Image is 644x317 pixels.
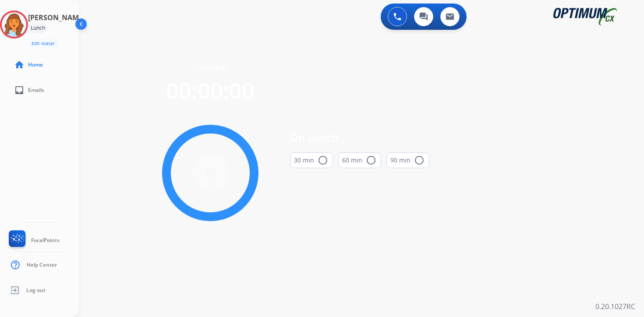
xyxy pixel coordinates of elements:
button: 30 min [290,152,333,168]
button: 90 min [386,152,429,168]
span: Home [28,61,43,68]
h3: [PERSON_NAME] [28,12,85,23]
mat-icon: radio_button_unchecked [318,155,328,166]
mat-icon: radio_button_unchecked [366,155,376,166]
a: FocalPoints [7,230,60,250]
span: Time left [193,62,228,74]
button: 60 min [338,152,381,168]
button: Edit Avatar [28,39,58,49]
p: 0.20.1027RC [595,301,635,312]
div: Lunch [28,23,48,33]
span: FocalPoints [31,237,60,244]
img: avatar [2,12,26,37]
mat-icon: radio_button_unchecked [414,155,425,166]
mat-icon: home [14,60,25,70]
span: On Lunch [290,130,429,145]
span: Help Center [27,261,57,268]
span: 00:00:00 [166,76,255,106]
span: Emails [28,87,44,94]
mat-icon: inbox [14,85,25,95]
span: Log out [26,287,46,294]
